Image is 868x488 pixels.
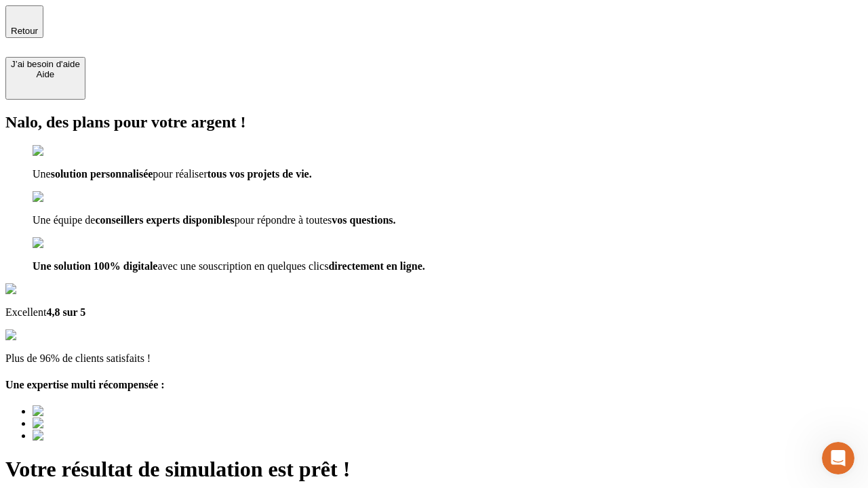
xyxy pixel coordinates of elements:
[328,260,425,272] span: directement en ligne.
[51,168,153,180] span: solution personnalisée
[33,145,91,157] img: checkmark
[33,405,158,418] img: Best savings advice award
[46,306,85,318] span: 4,8 sur 5
[11,69,80,79] div: Aide
[33,430,158,442] img: Best savings advice award
[33,214,95,226] span: Une équipe de
[153,168,207,180] span: pour réaliser
[235,214,332,226] span: pour répondre à toutes
[5,379,863,391] h4: Une expertise multi récompensée :
[5,306,46,318] span: Excellent
[208,168,312,180] span: tous vos projets de vie.
[5,329,73,342] img: reviews stars
[33,237,91,249] img: checkmark
[5,283,84,296] img: Google Review
[33,418,158,430] img: Best savings advice award
[11,59,80,69] div: J’ai besoin d'aide
[822,442,854,474] iframe: Intercom live chat
[5,352,863,365] p: Plus de 96% de clients satisfaits !
[332,214,395,226] span: vos questions.
[33,191,91,203] img: checkmark
[157,260,328,272] span: avec une souscription en quelques clics
[5,457,863,482] h1: Votre résultat de simulation est prêt !
[95,214,234,226] span: conseillers experts disponibles
[33,168,51,180] span: Une
[11,26,38,36] span: Retour
[5,5,43,38] button: Retour
[33,260,157,272] span: Une solution 100% digitale
[5,113,863,131] h2: Nalo, des plans pour votre argent !
[5,57,85,100] button: J’ai besoin d'aideAide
